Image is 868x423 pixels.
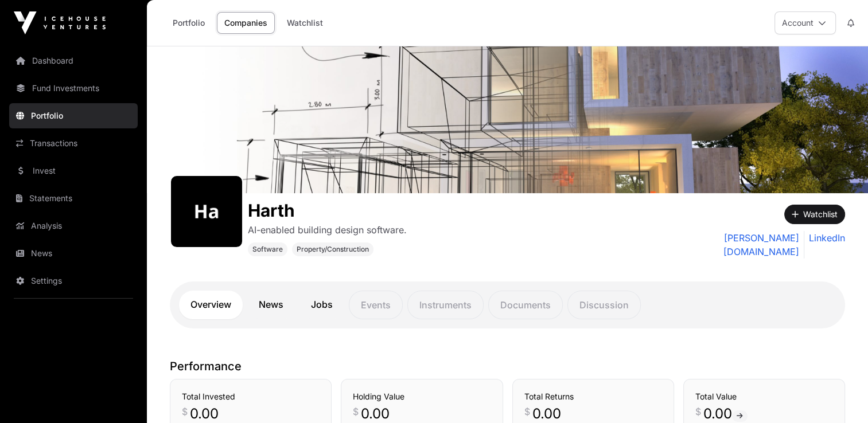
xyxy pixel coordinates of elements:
a: LinkedIn [804,231,845,258]
p: AI-enabled building design software. [248,223,407,237]
a: Fund Investments [9,76,138,101]
a: Portfolio [9,103,138,128]
span: 0.00 [190,405,219,423]
h3: Total Value [695,391,833,402]
span: $ [182,405,188,418]
img: Harth [147,46,868,193]
a: News [9,241,138,266]
span: 0.00 [361,405,390,423]
a: Transactions [9,131,138,156]
span: 0.00 [532,405,561,423]
h3: Total Returns [524,391,662,402]
a: Watchlist [279,12,330,34]
a: News [247,291,295,319]
span: $ [695,405,701,418]
button: Account [774,11,836,34]
iframe: Chat Widget [811,368,868,423]
a: Jobs [299,291,344,319]
img: Icehouse Ventures Logo [14,11,106,34]
a: Invest [9,158,138,183]
span: $ [353,405,359,418]
p: Events [349,291,403,319]
a: Companies [217,12,275,34]
a: Analysis [9,213,138,238]
nav: Tabs [179,291,836,319]
img: harth430.png [176,181,238,242]
a: Portfolio [165,12,212,34]
a: Dashboard [9,48,138,73]
a: Overview [179,291,243,319]
button: Watchlist [784,205,845,224]
span: $ [524,405,530,418]
a: Settings [9,268,138,293]
p: Instruments [407,291,484,319]
a: [PERSON_NAME][DOMAIN_NAME] [656,231,799,258]
span: Property/Construction [297,245,369,254]
span: 0.00 [703,405,748,423]
h3: Holding Value [353,391,491,402]
p: Discussion [567,291,641,319]
h3: Total Invested [182,391,320,402]
a: Statements [9,186,138,211]
p: Documents [488,291,563,319]
h1: Harth [248,200,407,221]
p: Performance [170,358,845,374]
span: Software [252,245,283,254]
